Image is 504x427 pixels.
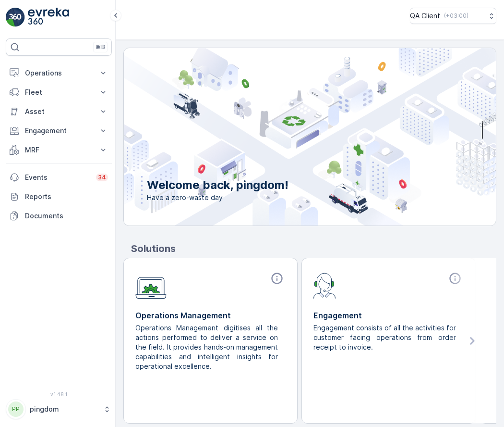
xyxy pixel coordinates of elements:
[6,168,112,187] a: Events34
[96,43,105,51] p: ⌘B
[313,272,336,299] img: module-icon
[444,12,468,20] p: ( +03:00 )
[6,102,112,121] button: Asset
[81,48,496,226] img: city illustration
[6,63,112,83] button: Operations
[25,145,93,155] p: MRF
[98,174,106,181] p: 34
[147,193,288,202] span: Have a zero-waste day
[25,107,93,116] p: Asset
[6,140,112,160] button: MRF
[131,241,496,256] p: Solutions
[6,187,112,206] a: Reports
[135,310,286,321] p: Operations Management
[6,121,112,140] button: Engagement
[147,177,288,193] p: Welcome back, pingdom!
[6,206,112,226] a: Documents
[25,126,93,136] p: Engagement
[6,391,112,397] span: v 1.48.1
[313,323,456,352] p: Engagement consists of all the activities for customer facing operations from order receipt to in...
[410,8,496,24] button: QA Client(+03:00)
[135,272,167,299] img: module-icon
[6,8,25,27] img: logo
[135,323,278,371] p: Operations Management digitises all the actions performed to deliver a service on the field. It p...
[6,83,112,102] button: Fleet
[28,8,69,27] img: logo_light-DOdMpM7g.png
[313,310,464,321] p: Engagement
[25,68,93,78] p: Operations
[8,402,24,417] div: PP
[25,211,108,221] p: Documents
[6,399,112,419] button: PPpingdom
[25,192,108,201] p: Reports
[30,404,98,414] p: pingdom
[25,173,90,182] p: Events
[25,88,93,97] p: Fleet
[410,11,440,21] p: QA Client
